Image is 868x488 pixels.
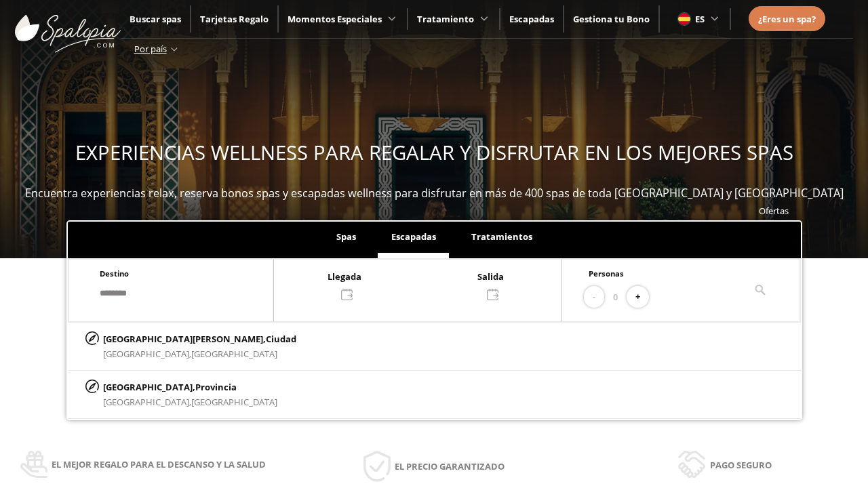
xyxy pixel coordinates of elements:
[75,139,793,166] span: EXPERIENCIAS WELLNESS PARA REGALAR Y DISFRUTAR EN LOS MEJORES SPAS
[758,12,816,26] a: ¿Eres un spa?
[613,289,618,304] span: 0
[52,457,266,472] span: El mejor regalo para el descanso y la salud
[589,268,624,279] span: Personas
[710,457,772,472] span: Pago seguro
[391,230,436,243] span: Escapadas
[134,43,167,55] span: Por país
[130,13,181,25] a: Buscar spas
[759,205,789,217] a: Ofertas
[195,381,237,393] span: Provincia
[25,186,844,201] span: Encuentra experiencias relax, reserva bonos spas y escapadas wellness para disfrutar en más de 40...
[15,1,121,53] img: ImgLogoSpalopia.BvClDcEz.svg
[573,13,650,25] a: Gestiona tu Bono
[471,230,532,243] span: Tratamientos
[509,13,554,25] a: Escapadas
[627,286,649,308] button: +
[200,13,269,25] a: Tarjetas Regalo
[395,459,505,474] span: El precio garantizado
[103,331,296,346] p: [GEOGRAPHIC_DATA][PERSON_NAME],
[336,230,356,243] span: Spas
[103,396,191,408] span: [GEOGRAPHIC_DATA],
[103,348,191,360] span: [GEOGRAPHIC_DATA],
[100,268,129,279] span: Destino
[191,396,277,408] span: [GEOGRAPHIC_DATA]
[191,348,277,360] span: [GEOGRAPHIC_DATA]
[103,380,277,394] p: [GEOGRAPHIC_DATA],
[584,286,604,308] button: -
[758,13,816,25] span: ¿Eres un spa?
[266,333,296,345] span: Ciudad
